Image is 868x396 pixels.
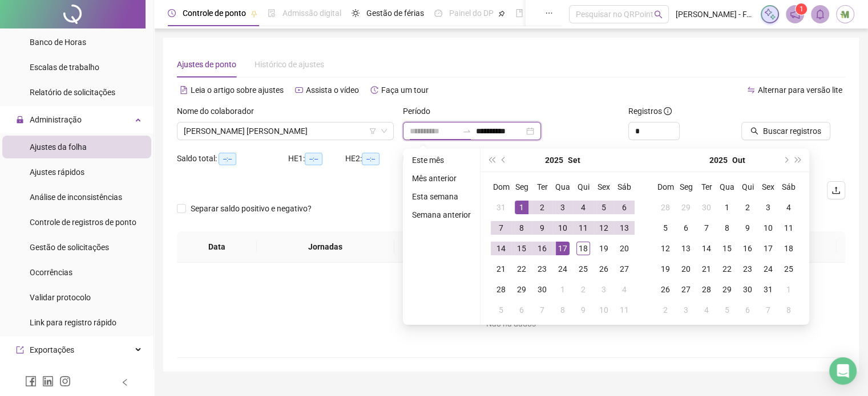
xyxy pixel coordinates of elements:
[741,242,754,255] div: 16
[796,3,807,15] sup: 1
[659,221,672,235] div: 5
[576,303,590,317] div: 9
[556,221,570,235] div: 10
[676,238,696,259] td: 2025-10-13
[737,259,758,279] td: 2025-10-23
[25,375,37,387] span: facebook
[511,197,532,218] td: 2025-09-01
[282,9,341,18] span: Admissão digital
[597,262,611,276] div: 26
[552,279,573,300] td: 2025-10-01
[696,238,717,259] td: 2025-10-14
[741,201,754,214] div: 2
[407,208,475,222] li: Semana anterior
[535,283,549,296] div: 30
[700,201,713,214] div: 30
[815,9,825,19] span: bell
[573,259,594,279] td: 2025-09-25
[257,231,394,263] th: Jornadas
[829,357,857,385] div: Open Intercom Messenger
[717,279,737,300] td: 2025-10-29
[778,197,799,218] td: 2025-10-04
[717,238,737,259] td: 2025-10-15
[614,197,635,218] td: 2025-09-06
[758,218,778,238] td: 2025-10-10
[778,259,799,279] td: 2025-10-25
[720,242,734,255] div: 15
[30,218,136,227] span: Controle de registros de ponto
[594,300,614,320] td: 2025-10-10
[381,128,387,134] span: down
[597,201,611,214] div: 5
[30,268,72,277] span: Ocorrências
[597,283,611,296] div: 3
[717,177,737,197] th: Qua
[394,231,480,263] th: Entrada 1
[614,259,635,279] td: 2025-09-27
[576,201,590,214] div: 4
[594,177,614,197] th: Sex
[747,86,755,94] span: swap
[369,128,376,134] span: filter
[655,259,676,279] td: 2025-10-19
[679,262,693,276] div: 20
[761,201,775,214] div: 3
[837,6,854,23] img: 20511
[498,149,510,172] button: prev-year
[696,177,717,197] th: Ter
[594,279,614,300] td: 2025-10-03
[552,300,573,320] td: 2025-10-08
[737,300,758,320] td: 2025-11-06
[676,259,696,279] td: 2025-10-20
[655,238,676,259] td: 2025-10-12
[491,279,511,300] td: 2025-09-28
[515,283,528,296] div: 29
[628,105,672,117] span: Registros
[778,300,799,320] td: 2025-11-08
[30,243,109,252] span: Gestão de solicitações
[511,177,532,197] th: Seg
[552,197,573,218] td: 2025-09-03
[679,283,693,296] div: 27
[16,346,24,354] span: export
[778,218,799,238] td: 2025-10-11
[535,221,549,235] div: 9
[782,303,796,317] div: 8
[186,202,316,215] span: Separar saldo positivo e negativo?
[737,197,758,218] td: 2025-10-02
[573,218,594,238] td: 2025-09-11
[370,86,378,94] span: history
[679,201,693,214] div: 29
[763,125,821,137] span: Buscar registros
[532,300,552,320] td: 2025-10-07
[535,201,549,214] div: 2
[295,86,303,94] span: youtube
[535,303,549,317] div: 7
[761,262,775,276] div: 24
[30,38,86,47] span: Banco de Horas
[407,190,475,203] li: Esta semana
[779,149,792,172] button: next-year
[750,127,758,135] span: search
[573,279,594,300] td: 2025-10-02
[654,10,663,19] span: search
[655,177,676,197] th: Dom
[696,218,717,238] td: 2025-10-07
[268,9,276,17] span: file-done
[576,283,590,296] div: 2
[758,85,842,95] span: Alternar para versão lite
[532,197,552,218] td: 2025-09-02
[778,177,799,197] th: Sáb
[552,218,573,238] td: 2025-09-10
[758,279,778,300] td: 2025-10-31
[676,218,696,238] td: 2025-10-06
[552,238,573,259] td: 2025-09-17
[494,242,508,255] div: 14
[617,262,631,276] div: 27
[184,123,387,140] span: MARCUS VINICIUS FERREIRA LUDOVICO
[568,149,580,172] button: month panel
[30,345,74,354] span: Exportações
[758,259,778,279] td: 2025-10-24
[177,152,288,165] div: Saldo total:
[556,242,570,255] div: 17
